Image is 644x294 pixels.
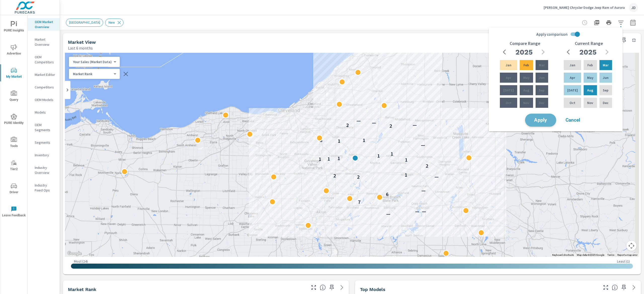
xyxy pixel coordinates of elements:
[506,100,511,105] p: Oct
[69,72,116,76] div: Your Sales (Market Data)
[356,118,361,124] p: —
[389,123,392,129] p: 2
[2,44,26,57] span: Advertise
[612,284,618,290] span: Find the biggest opportunities within your model lineup nationwide. [Source: Market registration ...
[28,96,60,104] div: OEM Models
[617,254,637,256] a: Report a map error
[2,206,26,218] span: Leave Feedback
[604,18,614,28] button: Print Report
[524,63,529,68] p: Feb
[35,183,56,193] p: Industry Fixed Ops
[28,121,60,134] div: OEM Segments
[539,75,545,80] p: Jun
[616,18,626,28] button: Apply Filters
[377,153,380,159] p: 1
[421,142,425,148] p: —
[68,287,96,292] h5: Market Rank
[539,88,545,93] p: Sep
[630,283,638,291] a: See more details in report
[28,109,60,116] div: Models
[558,114,588,126] button: Cancel
[567,88,578,93] p: [DATE]
[570,100,575,105] p: Oct
[503,88,514,93] p: [DATE]
[405,157,408,163] p: 1
[333,173,336,179] p: 2
[539,100,545,105] p: Dec
[74,259,88,264] p: Most ( 24 )
[105,19,124,27] div: New
[327,156,330,162] p: 1
[515,48,533,57] h2: 2025
[35,85,56,90] p: Competitors
[390,151,393,157] p: 1
[607,254,614,256] a: Terms (opens in new tab)
[355,155,358,161] p: 1
[536,31,568,37] span: Apply comparison
[570,63,575,68] p: Jan
[603,88,609,93] p: Sep
[35,97,56,102] p: OEM Models
[575,41,603,46] h6: Current Range
[2,183,26,195] span: Driver
[28,18,60,31] div: OEM Market Overview
[523,100,529,105] p: Nov
[337,155,340,161] p: 1
[620,283,628,291] span: Save this to your personalized report
[73,60,112,64] p: Your Sales (Market Data)
[35,140,56,145] p: Segments
[320,284,326,290] span: Market Rank shows you how you rank, in terms of sales, to other dealerships in your market. “Mark...
[35,153,56,158] p: Inventory
[310,283,318,291] button: Make Fullscreen
[357,174,360,180] p: 2
[577,254,604,256] span: Map data ©2025 Google
[2,114,26,126] span: PURE Identity
[66,21,103,24] span: [GEOGRAPHIC_DATA]
[69,60,116,64] div: Your Sales (Market Data)
[405,172,407,178] p: 1
[28,151,60,159] div: Inventory
[434,174,439,180] p: —
[422,208,426,214] p: —
[358,199,361,205] p: 7
[35,37,56,47] p: Market Overview
[28,139,60,146] div: Segments
[628,18,638,28] button: Select Date Range
[363,137,365,143] p: 1
[320,137,323,143] p: 3
[587,75,593,80] p: May
[338,283,346,291] a: See more details in report
[68,45,93,51] p: Last 6 months
[28,36,60,48] div: Market Overview
[66,250,83,257] img: Google
[602,283,610,291] button: Make Fullscreen
[35,19,56,29] p: OEM Market Overview
[328,283,336,291] span: Save this to your personalized report
[630,36,638,44] button: Minimize Widget
[506,75,511,80] p: Apr
[35,55,56,65] p: OEM Competitors
[570,75,575,80] p: Apr
[620,36,628,44] span: Save this to your personalized report
[28,71,60,78] div: Market Editor
[587,100,593,105] p: Nov
[386,211,390,217] p: —
[2,160,26,172] span: Tier2
[530,118,551,123] span: Apply
[28,83,60,91] div: Competitors
[372,120,376,126] p: —
[35,165,56,175] p: Industry Overview
[617,259,630,264] p: Least ( 1 )
[346,122,349,128] p: 2
[603,63,609,68] p: Mar
[563,118,583,122] span: Cancel
[539,63,545,68] p: Mar
[0,15,27,223] div: nav menu
[28,181,60,194] div: Industry Fixed Ops
[592,18,602,28] button: "Export Report to PDF"
[413,122,417,128] p: —
[587,63,593,68] p: Feb
[2,137,26,149] span: Tools
[68,39,96,45] h5: Market View
[360,287,385,292] h5: Top Models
